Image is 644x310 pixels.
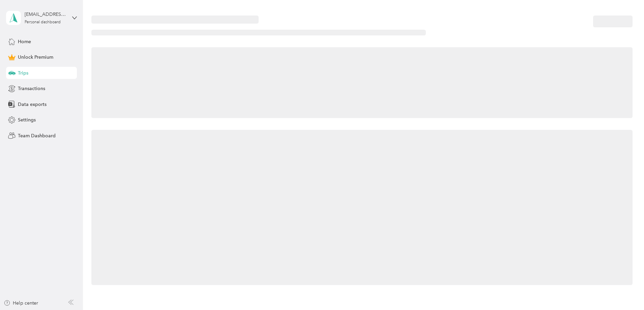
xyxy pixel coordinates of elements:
[4,300,38,307] button: Help center
[18,54,53,61] span: Unlock Premium
[606,272,644,310] iframe: Everlance-gr Chat Button Frame
[25,11,67,18] div: [EMAIL_ADDRESS][DOMAIN_NAME]
[25,20,61,24] div: Personal dashboard
[18,38,31,45] span: Home
[18,116,36,123] span: Settings
[18,101,47,108] span: Data exports
[18,69,28,77] span: Trips
[18,85,45,92] span: Transactions
[18,132,56,139] span: Team Dashboard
